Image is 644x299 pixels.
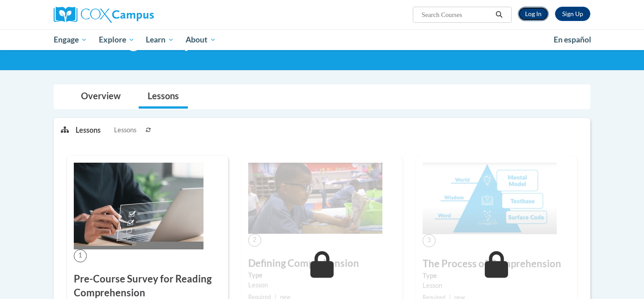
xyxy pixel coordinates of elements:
a: En español [548,30,597,49]
div: Lesson [248,280,396,290]
div: Main menu [40,29,604,50]
img: Cox Campus [54,7,154,23]
a: Explore [93,29,140,50]
span: About [186,34,216,45]
a: About [180,29,222,50]
h3: Defining Comprehension [248,257,396,270]
a: Cox Campus [54,7,224,23]
span: En español [554,35,591,44]
img: Course Image [248,163,382,234]
a: Lessons [139,85,188,109]
a: Engage [48,29,93,50]
img: Course Image [74,163,203,249]
a: Overview [72,85,130,109]
button: Search [492,9,506,20]
span: Explore [99,34,135,45]
span: 1 [74,249,87,262]
img: Course Image [423,163,557,234]
span: Learn [146,34,174,45]
label: Type [423,271,570,281]
a: Learn [140,29,180,50]
span: 3 [423,234,436,247]
div: Lesson [423,281,570,291]
span: 2 [248,234,261,247]
a: Log In [518,7,549,21]
input: Search Courses [421,9,492,20]
a: Register [555,7,590,21]
span: Lessons [114,125,136,135]
span: Engage [54,34,87,45]
p: Lessons [76,125,101,135]
label: Type [248,270,396,280]
h3: The Process of Comprehension [423,257,570,271]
